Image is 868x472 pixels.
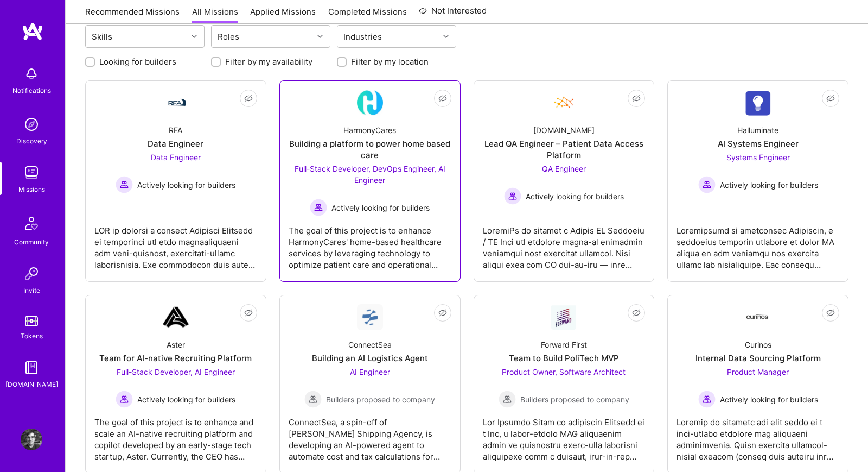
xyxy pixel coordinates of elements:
img: Actively looking for builders [116,391,133,408]
img: Actively looking for builders [698,176,716,193]
a: Company LogoRFAData EngineerData Engineer Actively looking for buildersActively looking for build... [94,90,257,273]
img: bell [21,63,42,85]
img: Company Logo [163,304,189,330]
div: Invite [23,285,40,296]
img: Actively looking for builders [116,176,133,193]
div: Curinos [745,339,771,350]
div: Discovery [16,135,47,147]
div: Notifications [12,85,51,96]
span: Actively looking for builders [720,394,818,405]
label: Filter by my availability [225,56,312,67]
span: Full-Stack Developer, AI Engineer [117,367,235,376]
span: Full-Stack Developer, DevOps Engineer, AI Engineer [295,164,445,185]
img: User Avatar [21,429,42,450]
div: [DOMAIN_NAME] [533,124,595,136]
img: Actively looking for builders [504,187,521,205]
a: Recommended Missions [85,6,180,24]
i: icon EyeClosed [826,309,835,317]
img: Company Logo [357,304,383,330]
div: Loremip do sitametc adi elit seddo ei t inci-utlabo etdolore mag aliquaeni adminimvenia. Quisn ex... [676,408,839,462]
img: Builders proposed to company [499,391,516,408]
div: Lead QA Engineer – Patient Data Access Platform [483,138,646,161]
i: icon EyeClosed [244,309,253,317]
div: The goal of this project is to enhance HarmonyCares' home-based healthcare services by leveraging... [289,216,451,270]
img: Company Logo [551,305,577,330]
label: Looking for builders [99,56,176,67]
div: Internal Data Sourcing Platform [695,353,821,364]
a: Not Interested [419,4,487,24]
div: Forward First [541,339,587,350]
span: Data Engineer [151,153,201,162]
span: Actively looking for builders [137,179,235,191]
a: Applied Missions [250,6,316,24]
div: HarmonyCares [343,124,396,136]
div: Team for AI-native Recruiting Platform [99,353,252,364]
img: Actively looking for builders [698,391,716,408]
i: icon Chevron [443,34,449,39]
a: Company LogoHarmonyCaresBuilding a platform to power home based careFull-Stack Developer, DevOps ... [289,90,451,273]
a: Company LogoConnectSeaBuilding an AI Logistics AgentAI Engineer Builders proposed to companyBuild... [289,304,451,464]
img: guide book [21,357,42,379]
label: Filter by my location [351,56,429,67]
span: Product Manager [727,367,789,376]
a: All Missions [192,6,238,24]
span: AI Engineer [350,367,390,376]
div: Industries [341,29,385,45]
a: Company LogoHalluminateAI Systems EngineerSystems Engineer Actively looking for buildersActively ... [676,90,839,273]
span: Systems Engineer [726,153,790,162]
span: Actively looking for builders [137,394,235,405]
div: LOR ip dolorsi a consect Adipisci Elitsedd ei temporinci utl etdo magnaaliquaeni adm veni-quisnos... [94,216,257,270]
div: [DOMAIN_NAME] [5,379,58,390]
span: Builders proposed to company [520,394,629,405]
div: RFA [169,124,182,136]
img: Invite [21,263,42,285]
span: QA Engineer [542,164,586,173]
i: icon EyeClosed [632,94,641,103]
i: icon EyeClosed [438,94,447,103]
img: Community [18,210,44,236]
i: icon Chevron [192,34,197,39]
div: Missions [18,184,45,195]
div: AI Systems Engineer [718,138,799,149]
img: tokens [25,316,38,326]
a: User Avatar [18,429,45,450]
i: icon Chevron [317,34,323,39]
a: Company LogoCurinosInternal Data Sourcing PlatformProduct Manager Actively looking for buildersAc... [676,304,839,464]
a: Company Logo[DOMAIN_NAME]Lead QA Engineer – Patient Data Access PlatformQA Engineer Actively look... [483,90,646,273]
span: Builders proposed to company [326,394,435,405]
div: Building an AI Logistics Agent [312,353,428,364]
img: Company Logo [551,90,577,116]
div: Roles [215,29,242,45]
div: Community [14,236,49,248]
div: ConnectSea, a spin-off of [PERSON_NAME] Shipping Agency, is developing an AI-powered agent to aut... [289,408,451,462]
span: Actively looking for builders [526,191,624,202]
img: teamwork [21,162,42,184]
img: Company Logo [745,90,771,116]
div: Loremipsumd si ametconsec Adipiscin, e seddoeius temporin utlabore et dolor MA aliqua en adm veni... [676,216,839,270]
i: icon EyeClosed [826,94,835,103]
span: Actively looking for builders [331,202,430,213]
a: Company LogoAsterTeam for AI-native Recruiting PlatformFull-Stack Developer, AI Engineer Actively... [94,304,257,464]
div: Lor Ipsumdo Sitam co adipiscin Elitsedd ei t Inc, u labor-etdolo MAG aliquaenim admin ve quisnost... [483,408,646,462]
div: LoremiPs do sitamet c Adipis EL Seddoeiu / TE Inci utl etdolore magna-al enimadmin veniamqui nost... [483,216,646,270]
img: Builders proposed to company [304,391,322,408]
span: Actively looking for builders [720,179,818,191]
i: icon EyeClosed [632,309,641,317]
div: Building a platform to power home based care [289,138,451,161]
i: icon EyeClosed [244,94,253,103]
div: Skills [89,29,115,45]
img: discovery [21,114,42,135]
i: icon EyeClosed [438,309,447,317]
div: ConnectSea [348,339,392,350]
div: Data Engineer [148,138,203,149]
div: Aster [167,339,185,350]
img: Company Logo [357,90,383,116]
img: Company Logo [745,314,771,321]
div: Team to Build PoliTech MVP [509,353,619,364]
a: Completed Missions [328,6,407,24]
a: Company LogoForward FirstTeam to Build PoliTech MVPProduct Owner, Software Architect Builders pro... [483,304,646,464]
div: The goal of this project is to enhance and scale an AI-native recruiting platform and copilot dev... [94,408,257,462]
img: logo [22,22,43,41]
div: Tokens [21,330,43,342]
img: Actively looking for builders [310,199,327,216]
